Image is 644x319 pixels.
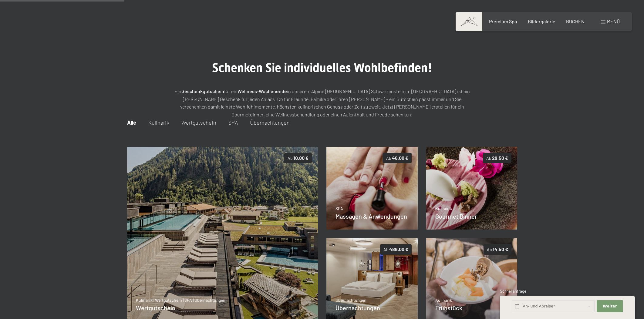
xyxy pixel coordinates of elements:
span: Menü [607,18,620,24]
strong: Wellness-Wochenende [238,88,287,94]
a: BUCHEN [566,18,585,24]
span: Schenken Sie individuelles Wohlbefinden! [212,61,432,75]
strong: Geschenkgutschein [181,88,224,94]
a: Premium Spa [489,18,517,24]
span: Schnellanfrage [500,289,526,294]
span: Weiter [603,304,617,309]
a: Bildergalerie [528,18,555,24]
p: Ein für ein in unserem Alpine [GEOGRAPHIC_DATA] Schwarzenstein im [GEOGRAPHIC_DATA] ist ein [PERS... [170,87,474,118]
button: Weiter [597,300,623,313]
